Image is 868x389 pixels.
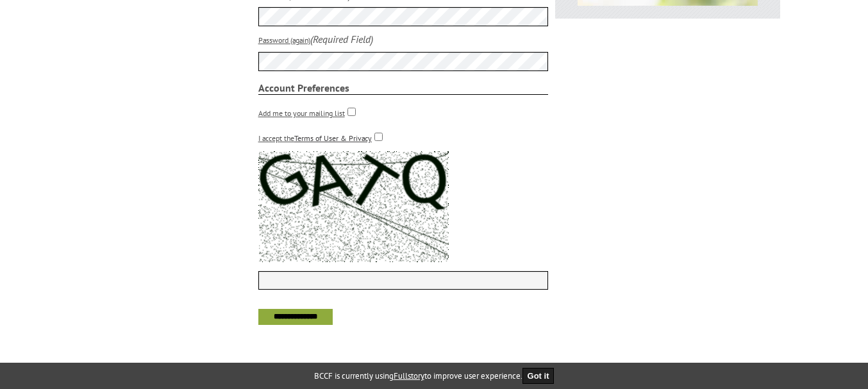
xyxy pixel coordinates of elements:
[258,133,372,143] label: I accept the
[310,33,373,46] i: (Required Field)
[258,81,549,95] strong: Account Preferences
[258,35,310,45] label: Password (again)
[522,368,555,384] button: Got it
[258,108,345,118] label: Add me to your mailing list
[258,151,449,262] img: captcha
[394,370,424,381] a: Fullstory
[294,133,372,143] a: Terms of User & Privacy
